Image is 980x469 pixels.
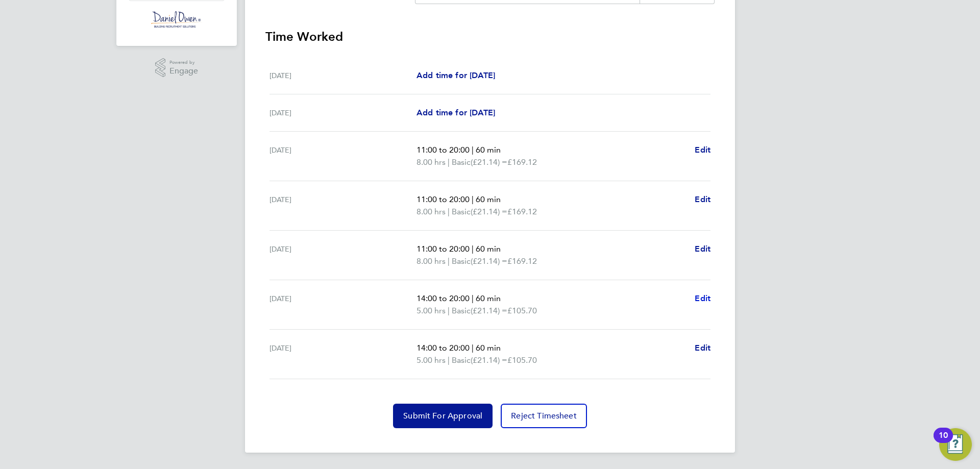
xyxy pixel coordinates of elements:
[169,67,198,76] span: Engage
[471,207,507,216] span: (£21.14) =
[471,256,507,266] span: (£21.14) =
[265,29,715,45] h3: Time Worked
[476,145,501,155] span: 60 min
[472,145,474,155] span: |
[416,244,470,254] span: 11:00 to 20:00
[151,11,202,28] img: danielowen-logo-retina.png
[416,355,446,365] span: 5.00 hrs
[416,70,495,80] span: Add time for [DATE]
[269,69,416,82] div: [DATE]
[452,156,471,168] span: Basic
[269,144,416,168] div: [DATE]
[416,293,470,303] span: 14:00 to 20:00
[448,207,450,216] span: |
[939,435,948,449] div: 10
[416,343,470,353] span: 14:00 to 20:00
[416,145,470,155] span: 11:00 to 20:00
[452,255,471,267] span: Basic
[448,157,450,167] span: |
[472,244,474,254] span: |
[511,411,577,421] span: Reject Timesheet
[695,194,710,204] span: Edit
[452,354,471,366] span: Basic
[403,411,482,421] span: Submit For Approval
[269,193,416,218] div: [DATE]
[695,243,710,255] a: Edit
[507,306,537,315] span: £105.70
[416,108,495,117] span: Add time for [DATE]
[472,194,474,204] span: |
[507,355,537,365] span: £105.70
[695,144,710,156] a: Edit
[695,343,710,353] span: Edit
[155,58,199,78] a: Powered byEngage
[452,305,471,317] span: Basic
[476,293,501,303] span: 60 min
[939,428,972,461] button: Open Resource Center, 10 new notifications
[695,145,710,155] span: Edit
[416,157,446,167] span: 8.00 hrs
[269,342,416,366] div: [DATE]
[507,207,537,216] span: £169.12
[448,256,450,266] span: |
[471,306,507,315] span: (£21.14) =
[169,58,198,67] span: Powered by
[269,107,416,119] div: [DATE]
[695,342,710,354] a: Edit
[472,293,474,303] span: |
[476,343,501,353] span: 60 min
[416,69,495,82] a: Add time for [DATE]
[472,343,474,353] span: |
[269,243,416,267] div: [DATE]
[476,244,501,254] span: 60 min
[129,11,225,28] a: Go to home page
[416,107,495,119] a: Add time for [DATE]
[501,404,587,428] button: Reject Timesheet
[416,256,446,266] span: 8.00 hrs
[448,355,450,365] span: |
[393,404,493,428] button: Submit For Approval
[471,157,507,167] span: (£21.14) =
[695,193,710,206] a: Edit
[471,355,507,365] span: (£21.14) =
[416,207,446,216] span: 8.00 hrs
[695,293,710,303] span: Edit
[476,194,501,204] span: 60 min
[452,206,471,218] span: Basic
[269,292,416,317] div: [DATE]
[507,256,537,266] span: £169.12
[448,306,450,315] span: |
[695,244,710,254] span: Edit
[416,194,470,204] span: 11:00 to 20:00
[507,157,537,167] span: £169.12
[695,292,710,305] a: Edit
[416,306,446,315] span: 5.00 hrs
